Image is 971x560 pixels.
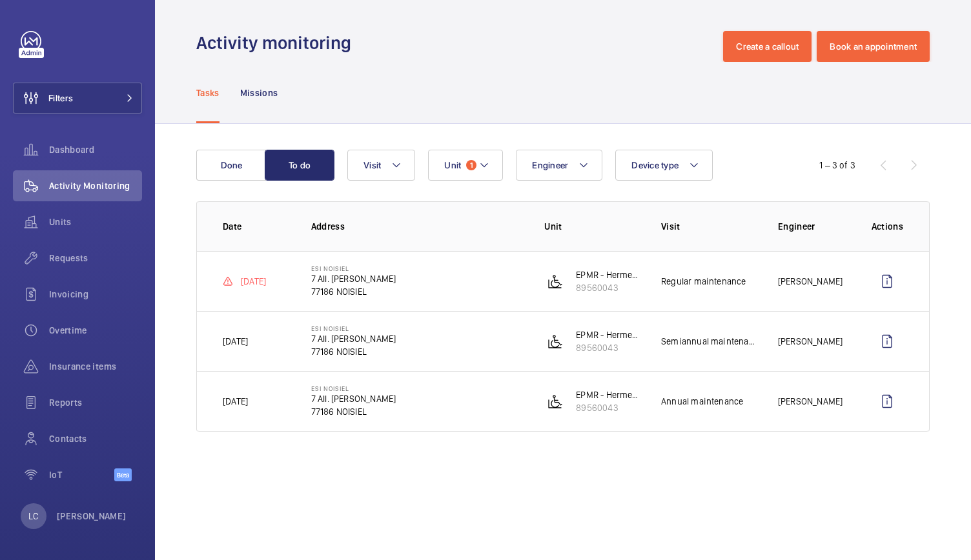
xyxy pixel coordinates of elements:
span: Engineer [532,160,568,170]
p: ESI NOISIEL [311,265,396,272]
p: [PERSON_NAME] [778,335,843,348]
p: 77186 NOISIEL [311,405,396,418]
button: Visit [347,150,415,181]
p: [DATE] [241,275,266,288]
p: Semiannual maintenance [661,335,757,348]
span: Beta [114,468,132,481]
p: ESI NOISIEL [311,325,396,332]
h1: Activity monitoring [196,31,359,55]
span: Unit [444,160,461,170]
span: Contacts [49,432,142,445]
button: Unit1 [428,150,503,181]
button: Device type [615,150,713,181]
p: Regular maintenance [661,275,746,288]
p: Annual maintenance [661,395,743,408]
p: Visit [661,220,757,233]
button: Book an appointment [817,31,930,62]
span: Filters [48,92,73,105]
p: [DATE] [223,335,248,348]
img: platform_lift.svg [547,334,563,349]
span: Visit [363,160,381,170]
span: Units [49,215,142,228]
p: Address [311,220,524,233]
p: EPMR - Hermes - EE3472C14 [576,328,640,341]
span: Dashboard [49,143,142,156]
span: Requests [49,252,142,265]
button: Filters [13,83,142,114]
span: 1 [466,160,476,170]
span: Reports [49,396,142,409]
span: IoT [49,468,114,481]
p: 7 All. [PERSON_NAME] [311,272,396,285]
p: Actions [872,220,903,233]
span: Invoicing [49,288,142,301]
p: ESI NOISIEL [311,385,396,392]
p: [DATE] [223,395,248,408]
p: 7 All. [PERSON_NAME] [311,392,396,405]
p: EPMR - Hermes - EE3472C14 [576,388,640,401]
p: 89560043 [576,341,640,354]
p: 89560043 [576,401,640,414]
p: Tasks [196,86,220,99]
p: Date [223,220,291,233]
p: 89560043 [576,281,640,294]
p: Missions [240,86,278,99]
p: 7 All. [PERSON_NAME] [311,332,396,345]
button: To do [265,150,334,181]
img: platform_lift.svg [547,274,563,289]
span: Device type [631,160,679,170]
span: Overtime [49,324,142,337]
div: 1 – 3 of 3 [819,159,855,172]
img: platform_lift.svg [547,394,563,409]
button: Done [196,150,266,181]
p: [PERSON_NAME] [57,510,127,523]
p: Unit [544,220,640,233]
p: [PERSON_NAME] [778,275,843,288]
button: Create a callout [723,31,812,62]
p: 77186 NOISIEL [311,345,396,358]
button: Engineer [516,150,602,181]
p: Engineer [778,220,851,233]
span: Insurance items [49,360,142,373]
span: Activity Monitoring [49,179,142,192]
p: 77186 NOISIEL [311,285,396,298]
p: [PERSON_NAME] [778,395,843,408]
p: LC [28,510,38,523]
p: EPMR - Hermes - EE3472C14 [576,268,640,281]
